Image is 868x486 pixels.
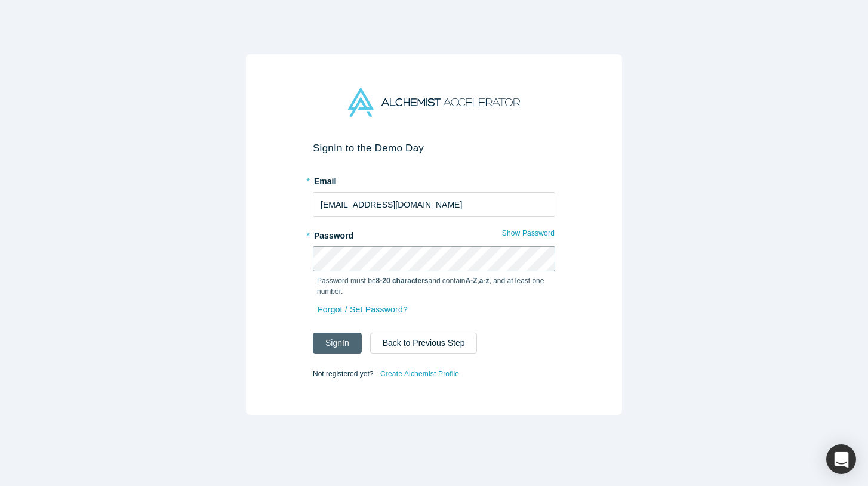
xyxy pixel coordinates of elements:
span: Not registered yet? [313,370,373,378]
a: Create Alchemist Profile [380,366,460,382]
p: Password must be and contain , , and at least one number. [317,275,551,297]
button: SignIn [313,333,362,354]
img: Alchemist Accelerator Logo [348,88,520,117]
h2: Sign In to the Demo Day [313,142,555,154]
button: Back to Previous Step [370,333,478,354]
a: Forgot / Set Password? [317,299,408,320]
label: Email [313,171,555,188]
strong: a-z [479,277,490,285]
strong: A-Z [466,277,478,285]
button: Show Password [501,225,555,241]
label: Password [313,225,555,242]
strong: 8-20 characters [376,277,429,285]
